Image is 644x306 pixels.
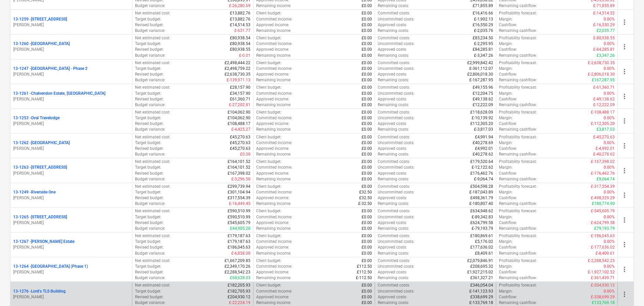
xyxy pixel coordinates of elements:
p: £0.00 [362,176,372,182]
p: Remaining income : [256,127,291,132]
div: 13-1259 -[STREET_ADDRESS][PERSON_NAME] [13,16,129,28]
p: £104,062.90 [228,110,250,115]
p: £-16,550.29 [593,22,615,28]
p: £0.00 [362,134,372,140]
p: £112,305.20 [470,121,493,127]
span: more_vert [620,216,629,224]
p: 13-1249 - Riverside One [13,189,56,195]
p: 0.00% [604,66,615,72]
span: more_vert [620,142,629,150]
p: Remaining cashflow : [499,77,537,83]
p: Cashflow : [499,72,517,77]
p: £0.00 [362,121,372,127]
p: £28,157.90 [230,85,250,90]
div: 13-1260 -[GEOGRAPHIC_DATA][PERSON_NAME] [13,41,129,52]
p: Target budget : [135,189,161,195]
p: Approved costs : [378,72,407,77]
p: Profitability forecast : [499,159,537,165]
p: £4,992.01 [475,146,493,151]
p: 0.00% [604,91,615,96]
p: £-12,122.62 [472,165,493,170]
p: £-4,425.27 [231,127,250,132]
p: £45,270.63 [230,146,250,151]
p: Client budget : [256,10,281,16]
p: Target budget : [135,115,161,121]
p: Committed costs : [378,184,410,189]
p: Revised budget : [135,171,164,176]
span: more_vert [620,241,629,249]
p: Remaining income : [256,77,291,83]
p: Uncommitted costs : [378,16,414,22]
p: [PERSON_NAME] [13,47,129,52]
p: Cashflow : [499,121,517,127]
div: 13-1265 -[STREET_ADDRESS][PERSON_NAME] [13,214,129,226]
p: Committed income : [256,189,292,195]
p: Budget variance : [135,28,165,34]
p: Remaining income : [256,151,291,157]
p: £13,882.76 [230,10,250,16]
p: Committed costs : [378,159,410,165]
p: Committed costs : [378,134,410,140]
div: 13-1261 -Chalvendon Estate, [GEOGRAPHIC_DATA][PERSON_NAME] [13,91,129,102]
p: 13-1247 - [GEOGRAPHIC_DATA] - Phase 2 [13,66,88,72]
p: Target budget : [135,66,161,72]
p: £-167,398.02 [591,159,615,165]
p: £2,035.77 [597,28,615,34]
p: Remaining cashflow : [499,28,537,34]
p: Target budget : [135,41,161,47]
p: £-40,278.62 [593,151,615,157]
p: Target budget : [135,140,161,146]
p: Budget variance : [135,53,165,58]
p: Remaining costs : [378,53,409,58]
p: Remaining costs : [378,28,409,34]
p: £83,234.50 [473,35,493,41]
p: Remaining income : [256,102,291,108]
p: £0.00 [362,60,372,66]
p: £-1,902.13 [474,16,493,22]
p: £-317,554.39 [591,184,615,189]
p: 13-1253 - Oval Travelodge [13,115,60,121]
p: £16,416.66 [473,10,493,16]
p: £179,520.64 [470,159,493,165]
p: Net estimated cost : [135,159,170,165]
p: Budget variance : [135,151,165,157]
p: £0.00 [362,72,372,77]
p: 13-1259 - [STREET_ADDRESS] [13,16,67,22]
p: £-12,222.09 [593,102,615,108]
p: £0.00 [362,77,372,83]
p: £14,514.53 [230,22,250,28]
p: £0.00 [362,165,372,170]
p: Approved costs : [378,121,407,127]
p: Approved costs : [378,22,407,28]
p: Net estimated cost : [135,60,170,66]
p: Client budget : [256,159,281,165]
p: £167,287.95 [592,77,615,83]
p: £-14,514.52 [593,10,615,16]
p: Margin : [499,41,513,47]
p: £13,882.76 [230,16,250,22]
p: Committed income : [256,41,292,47]
p: Revised budget : [135,96,164,102]
p: £80,938.54 [230,35,250,41]
p: £-71,855.89 [593,3,615,9]
p: £-3,817.03 [474,127,493,132]
p: £-112,305.20 [591,121,615,127]
p: £-80,938.55 [593,35,615,41]
p: £0.00 [362,102,372,108]
p: £-3,296.50 [231,176,250,182]
p: £-49,138.62 [593,96,615,102]
p: Committed income : [256,16,292,22]
p: £-2,295.95 [474,41,493,47]
span: more_vert [620,191,629,199]
p: £80,938.54 [230,41,250,47]
p: Committed costs : [378,110,410,115]
p: £40,278.62 [473,151,493,157]
p: £-9,064.74 [474,176,493,182]
p: £49,155.96 [473,85,493,90]
p: Profitability forecast : [499,60,537,66]
p: [PERSON_NAME] [13,146,129,151]
p: [PERSON_NAME] [13,72,129,77]
p: Uncommitted costs : [378,165,414,170]
p: £12,222.09 [473,102,493,108]
p: Approved income : [256,96,289,102]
